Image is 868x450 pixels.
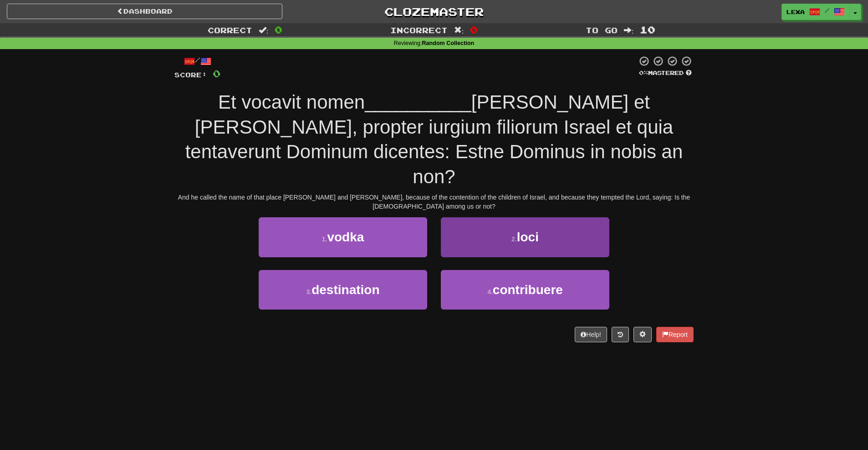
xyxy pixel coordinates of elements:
span: 0 % [639,69,648,76]
span: __________ [365,91,471,113]
span: Et vocavit nomen [218,91,365,113]
span: destination [311,283,379,297]
span: 0 [213,68,220,79]
button: Report [656,327,694,342]
div: And he called the name of that place [PERSON_NAME] and [PERSON_NAME], because of the contention o... [174,193,694,211]
a: Clozemaster [296,4,572,20]
button: 1.vodka [259,217,427,257]
div: / [174,55,220,67]
span: vodka [327,230,364,244]
button: 3.destination [259,270,427,310]
span: 0 [470,24,478,35]
small: 4 . [487,288,493,295]
small: 3 . [306,288,311,295]
button: Round history (alt+y) [612,327,629,342]
span: / [825,7,829,14]
span: 10 [640,24,655,35]
span: 0 [275,24,282,35]
small: 2 . [511,235,517,243]
small: 1 . [322,235,327,243]
span: : [454,26,464,34]
span: : [624,26,634,34]
button: Help! [575,327,607,342]
button: 4.contribuere [441,270,609,310]
span: Incorrect [390,25,448,35]
span: [PERSON_NAME] et [PERSON_NAME], propter iurgium filiorum Israel et quia tentaverunt Dominum dicen... [185,91,683,187]
strong: Random Collection [422,40,474,46]
span: loci [517,230,539,244]
span: To go [586,25,618,35]
div: Mastered [637,69,694,77]
span: Correct [208,25,252,35]
span: : [259,26,269,34]
span: Score: [174,71,207,79]
button: 2.loci [441,217,609,257]
a: Dashboard [7,4,282,19]
span: lexa [786,8,805,16]
a: lexa / [781,4,850,20]
span: contribuere [493,283,563,297]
